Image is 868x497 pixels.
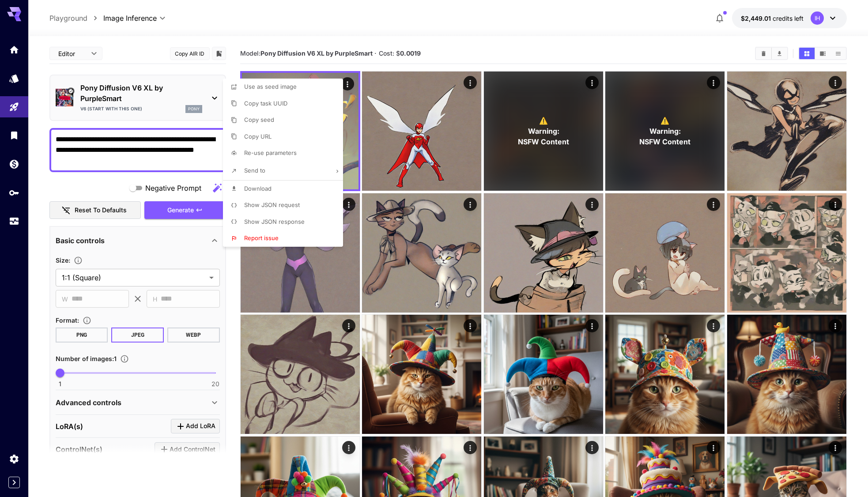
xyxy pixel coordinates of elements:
[244,149,297,156] span: Re-use parameters
[244,234,279,241] span: Report issue
[244,201,300,208] span: Show JSON request
[244,218,305,225] span: Show JSON response
[244,185,272,192] span: Download
[244,116,274,123] span: Copy seed
[244,83,297,90] span: Use as seed image
[244,133,272,140] span: Copy URL
[244,100,287,107] span: Copy task UUID
[244,167,265,174] span: Send to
